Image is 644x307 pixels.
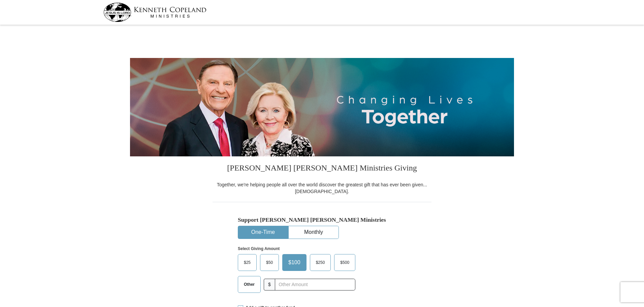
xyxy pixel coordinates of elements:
span: $25 [240,257,254,268]
h5: Support [PERSON_NAME] [PERSON_NAME] Ministries [238,216,406,223]
span: $ [264,279,275,290]
button: One-Time [238,226,288,239]
strong: Select Giving Amount [238,246,280,251]
span: $500 [337,257,353,268]
span: $50 [263,257,276,268]
img: kcm-header-logo.svg [103,3,206,22]
div: Together, we're helping people all over the world discover the greatest gift that has ever been g... [213,181,431,195]
button: Monthly [289,226,339,239]
span: Other [240,279,258,289]
h3: [PERSON_NAME] [PERSON_NAME] Ministries Giving [213,156,431,181]
span: $250 [313,257,328,268]
span: $100 [285,257,304,268]
input: Other Amount [275,279,355,290]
